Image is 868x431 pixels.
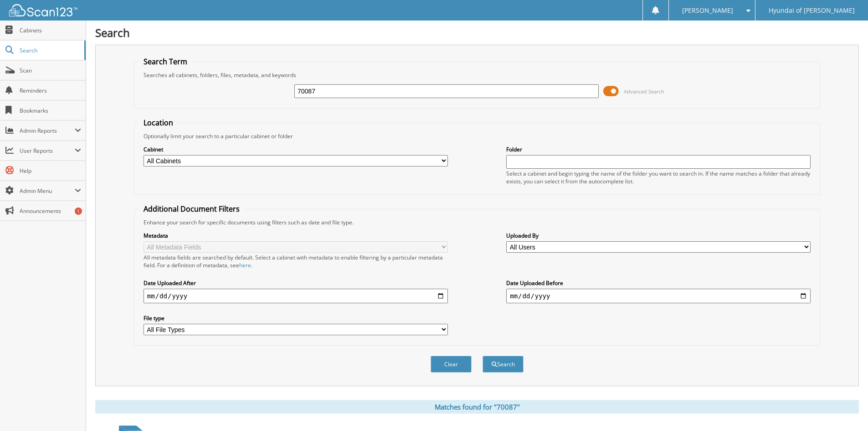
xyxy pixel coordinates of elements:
div: Enhance your search for specific documents using filters such as date and file type. [139,218,815,226]
label: Date Uploaded After [144,279,448,287]
span: Scan [20,67,81,74]
div: All metadata fields are searched by default. Select a cabinet with metadata to enable filtering b... [144,254,448,269]
legend: Search Term [139,57,192,67]
button: Search [483,356,524,373]
a: here [239,261,251,269]
span: Admin Reports [20,127,75,135]
div: 1 [75,208,82,215]
div: Matches found for "70087" [95,400,859,414]
div: Optionally limit your search to a particular cabinet or folder [139,132,815,140]
span: Reminders [20,87,81,94]
span: Announcements [20,207,81,215]
span: [PERSON_NAME] [682,8,733,13]
img: scan123-logo-white.svg [9,4,77,16]
label: File type [144,314,448,322]
input: start [144,289,448,303]
input: end [506,289,811,303]
div: Select a cabinet and begin typing the name of the folder you want to search in. If the name match... [506,170,811,185]
span: User Reports [20,147,75,155]
span: Cabinets [20,26,81,34]
label: Uploaded By [506,232,811,239]
label: Date Uploaded Before [506,279,811,287]
div: Searches all cabinets, folders, files, metadata, and keywords [139,71,815,79]
span: Help [20,167,81,175]
span: Bookmarks [20,107,81,114]
legend: Location [139,118,178,128]
span: Search [20,47,80,54]
button: Clear [431,356,472,373]
label: Folder [506,145,811,153]
h1: Search [95,25,859,40]
span: Admin Menu [20,187,75,195]
span: Advanced Search [624,88,664,95]
label: Cabinet [144,145,448,153]
span: Hyundai of [PERSON_NAME] [769,8,855,13]
legend: Additional Document Filters [139,204,244,214]
label: Metadata [144,232,448,239]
